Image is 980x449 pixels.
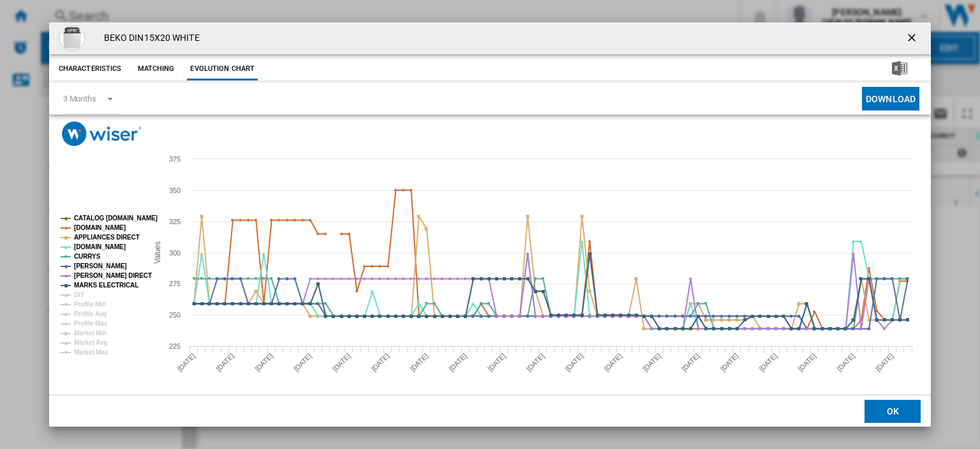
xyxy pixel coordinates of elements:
tspan: [DATE] [447,352,468,373]
tspan: DIY [74,291,85,298]
tspan: [DOMAIN_NAME] [74,224,126,231]
tspan: Market Min [74,330,107,337]
tspan: Values [153,241,162,264]
img: excel-24x24.png [892,61,907,76]
tspan: [DATE] [292,352,313,373]
button: getI18NText('BUTTONS.CLOSE_DIALOG') [900,26,926,51]
tspan: APPLIANCES DIRECT [74,234,140,241]
button: Characteristics [56,57,125,80]
img: 10212934 [59,26,85,51]
tspan: [DOMAIN_NAME] [74,243,126,250]
tspan: 250 [169,311,181,319]
tspan: [DATE] [719,352,740,373]
tspan: Profile Avg [74,310,107,317]
tspan: Profile Min [74,301,106,308]
button: Download in Excel [872,57,928,80]
tspan: Market Avg [74,339,107,346]
tspan: [DATE] [680,352,701,373]
button: Evolution chart [187,57,258,80]
tspan: [DATE] [602,352,623,373]
tspan: CATALOG [DOMAIN_NAME] [74,215,158,222]
tspan: [DATE] [408,352,429,373]
tspan: 350 [169,186,181,194]
tspan: [DATE] [331,352,352,373]
tspan: [DATE] [214,352,235,373]
ng-md-icon: getI18NText('BUTTONS.CLOSE_DIALOG') [905,31,921,47]
tspan: [DATE] [796,352,817,373]
tspan: 300 [169,249,181,257]
tspan: MARKS ELECTRICAL [74,282,138,289]
div: 3 Months [63,94,96,103]
button: Matching [128,57,184,80]
tspan: 325 [169,218,181,225]
tspan: CURRYS [74,253,101,260]
tspan: [PERSON_NAME] DIRECT [74,272,152,279]
tspan: 375 [169,155,181,163]
tspan: [DATE] [175,352,197,373]
tspan: [DATE] [757,352,778,373]
tspan: [DATE] [563,352,584,373]
button: Download [862,87,919,110]
tspan: [DATE] [253,352,274,373]
tspan: 275 [169,280,181,287]
img: logo_wiser_300x94.png [62,121,142,146]
tspan: Profile Max [74,320,108,327]
tspan: [DATE] [835,352,856,373]
button: OK [865,399,921,422]
h4: BEKO DIN15X20 WHITE [98,32,200,45]
tspan: Market Max [74,349,108,356]
tspan: 225 [169,342,181,350]
tspan: [DATE] [525,352,546,373]
md-dialog: Product popup [49,22,931,427]
tspan: [DATE] [486,352,507,373]
tspan: [DATE] [369,352,390,373]
tspan: [DATE] [874,352,895,373]
tspan: [PERSON_NAME] [74,263,127,270]
tspan: [DATE] [641,352,662,373]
